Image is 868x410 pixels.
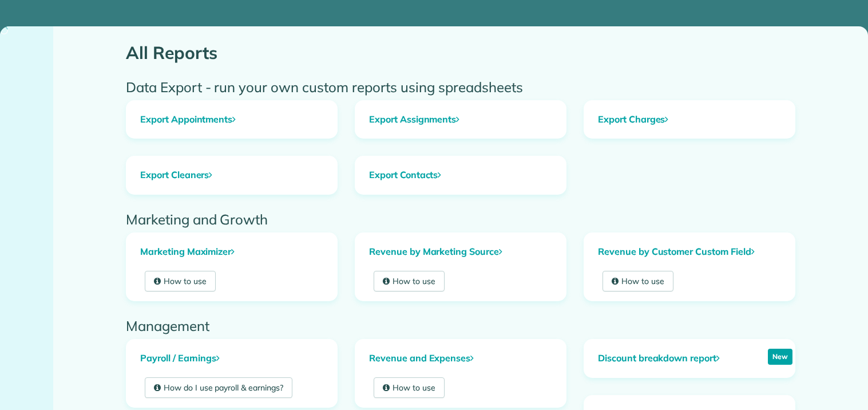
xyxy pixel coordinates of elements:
a: How to use [374,377,445,398]
h2: Data Export - run your own custom reports using spreadsheets [126,80,795,94]
a: Export Cleaners [126,156,337,194]
a: Revenue and Expenses [355,340,566,377]
a: Payroll / Earnings [126,340,337,377]
a: How do I use payroll & earnings? [145,377,292,398]
a: Revenue by Marketing Source [355,233,566,271]
a: How to use [374,271,445,291]
a: Export Charges [584,101,795,139]
h1: All Reports [126,44,795,62]
a: How to use [145,271,216,291]
a: Discount breakdown report [584,340,734,377]
a: Export Assignments [355,101,566,139]
a: Export Appointments [126,101,337,139]
a: Export Contacts [355,156,566,194]
a: Revenue by Customer Custom Field [584,233,795,271]
a: Marketing Maximizer [126,233,337,271]
p: New [768,349,792,365]
h2: Marketing and Growth [126,212,795,227]
a: How to use [603,271,673,291]
h2: Management [126,318,795,333]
